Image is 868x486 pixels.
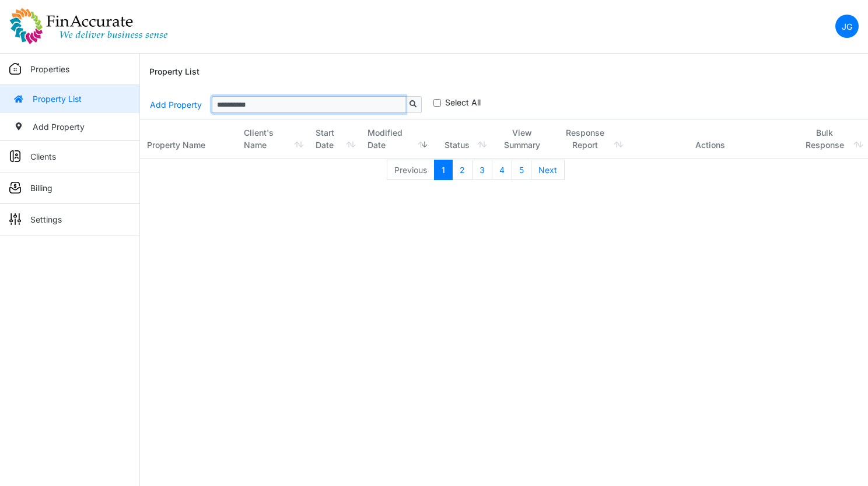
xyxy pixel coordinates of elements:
img: sidemenu_properties.png [9,63,21,75]
a: 1 [434,160,453,181]
p: Settings [30,213,62,226]
img: spp logo [9,8,168,45]
a: 5 [512,160,531,181]
a: Next [531,160,565,181]
th: Property Name: activate to sort column ascending [140,119,237,159]
a: 4 [492,160,512,181]
a: Add Property [149,94,202,115]
p: Properties [30,63,69,75]
img: sidemenu_billing.png [9,182,21,193]
a: 3 [472,160,492,181]
th: View Summary [492,119,552,159]
th: Start Date: activate to sort column ascending [309,119,360,159]
th: Bulk Response: activate to sort column ascending [792,119,868,159]
img: sidemenu_client.png [9,150,21,162]
p: Clients [30,150,56,163]
th: Status: activate to sort column ascending [432,119,492,159]
th: Client's Name: activate to sort column ascending [237,119,309,159]
th: Response Report: activate to sort column ascending [552,119,628,159]
a: JG [835,15,859,38]
img: sidemenu_settings.png [9,213,21,225]
label: Select All [445,96,481,108]
a: 2 [452,160,473,181]
p: Billing [30,182,52,194]
th: Actions [628,119,792,159]
p: JG [842,20,852,33]
input: Sizing example input [212,96,405,112]
h6: Property List [149,67,199,77]
th: Modified Date: activate to sort column ascending [360,119,432,159]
